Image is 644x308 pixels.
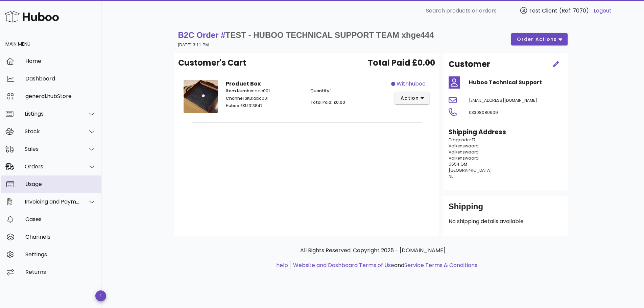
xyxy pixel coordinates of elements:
a: Service Terms & Conditions [404,261,477,269]
span: Channel SKU: [226,95,253,101]
span: action [400,95,419,102]
p: 1 [310,88,387,94]
p: No shipping details available [449,217,562,226]
span: Dragonder 17 [449,137,476,143]
button: order actions [511,33,567,45]
img: Product Image [184,80,218,113]
button: action [395,92,430,104]
span: [EMAIL_ADDRESS][DOMAIN_NAME] [469,97,537,103]
div: general.hubStore [25,93,96,99]
span: [GEOGRAPHIC_DATA] [449,167,492,173]
div: Orders [25,163,80,170]
strong: Product Box [226,80,261,88]
p: abc001 [226,95,303,101]
span: 03308080909 [469,110,498,115]
small: [DATE] 3:11 PM [178,43,209,47]
p: 313847 [226,103,303,109]
span: NL [449,173,453,179]
span: Valkenswaard [449,143,479,149]
span: Huboo SKU: [226,103,249,109]
div: Shipping [449,201,562,217]
span: Valkenswaard [449,149,479,155]
div: Returns [25,269,96,275]
div: Sales [25,146,80,152]
div: Listings [25,111,80,117]
strong: B2C Order # [178,30,434,40]
li: and [291,261,477,269]
p: abc001 [226,88,303,94]
a: Website and Dashboard Terms of Use [293,261,394,269]
span: TEST - HUBOO TECHNICAL SUPPORT TEAM xhge444 [225,30,434,40]
div: Dashboard [25,75,96,82]
h3: Shipping Address [449,127,562,137]
div: Channels [25,234,96,240]
a: help [276,261,288,269]
span: Test Client [529,7,557,15]
a: Logout [594,7,612,15]
img: Huboo Logo [5,9,59,24]
span: Total Paid £0.00 [368,57,435,69]
div: Invoicing and Payments [25,198,80,205]
h2: Customer [449,58,490,70]
div: Stock [25,128,80,135]
span: withhuboo [397,80,426,88]
span: Customer's Cart [178,57,246,69]
span: order actions [517,36,557,43]
div: Cases [25,216,96,222]
div: Home [25,58,96,64]
div: Usage [25,181,96,187]
span: Total Paid: £0.00 [310,99,345,105]
h4: Huboo Technical Support [469,78,562,87]
p: All Rights Reserved. Copyright 2025 - [DOMAIN_NAME] [180,246,566,255]
div: Settings [25,251,96,258]
span: Valkenswaard [449,155,479,161]
span: Item Number: [226,88,255,94]
span: (Ref: 7070) [559,7,589,15]
span: Quantity: [310,88,330,94]
span: 5554 GM [449,161,467,167]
